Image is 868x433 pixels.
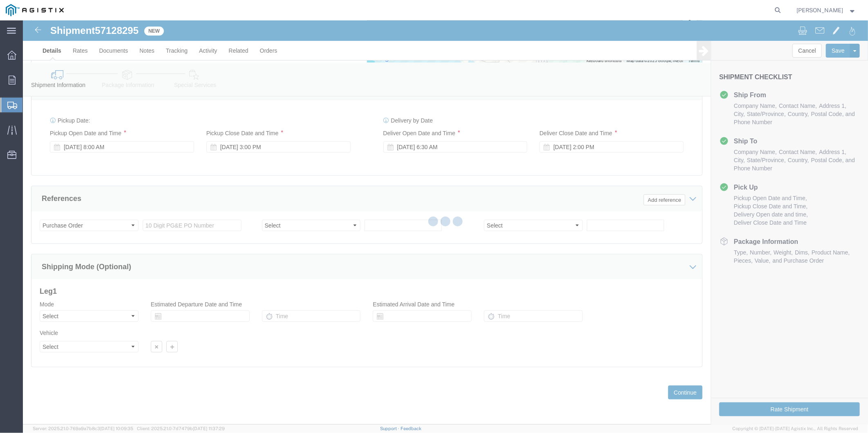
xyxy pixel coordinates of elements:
[193,426,225,431] span: [DATE] 11:37:29
[100,426,133,431] span: [DATE] 10:09:35
[797,6,843,15] span: Janice Fahrmeier
[380,426,400,431] a: Support
[6,4,64,16] img: logo
[33,426,133,431] span: Server: 2025.21.0-769a9a7b8c3
[732,425,858,432] span: Copyright © [DATE]-[DATE] Agistix Inc., All Rights Reserved
[796,5,857,15] button: [PERSON_NAME]
[400,426,421,431] a: Feedback
[137,426,225,431] span: Client: 2025.21.0-7d7479b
